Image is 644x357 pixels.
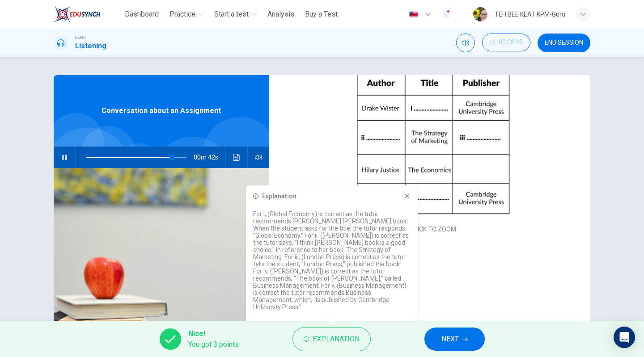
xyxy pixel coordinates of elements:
span: END SESSION [545,39,583,46]
span: Start a test [214,9,249,20]
div: TEH BEE KEAT KPM-Guru [495,9,565,20]
span: NEXT [441,333,459,345]
span: Buy a Test [305,9,338,20]
span: 00:08:22 [499,39,523,46]
img: Profile picture [473,7,487,21]
img: en [408,11,419,18]
h1: Listening [75,41,106,51]
p: For i, (Global Economy) is correct as the tutor recommends [PERSON_NAME] [PERSON_NAME] book. When... [253,210,411,311]
div: Hide [482,34,530,52]
span: 00m 42s [194,147,225,168]
button: Click to see the audio transcription [229,147,244,168]
div: Mute [456,34,475,52]
span: Nice! [188,328,239,339]
span: Dashboard [125,9,159,20]
span: Explanation [313,333,360,345]
span: Conversation about an Assignment [102,105,221,116]
span: Analysis [267,9,294,20]
span: You got 3 points [188,339,239,350]
img: ELTC logo [54,5,101,23]
span: CEFR [75,34,85,41]
span: Practice [169,9,195,20]
h6: Explanation [262,193,297,200]
div: Open Intercom Messenger [614,327,635,348]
